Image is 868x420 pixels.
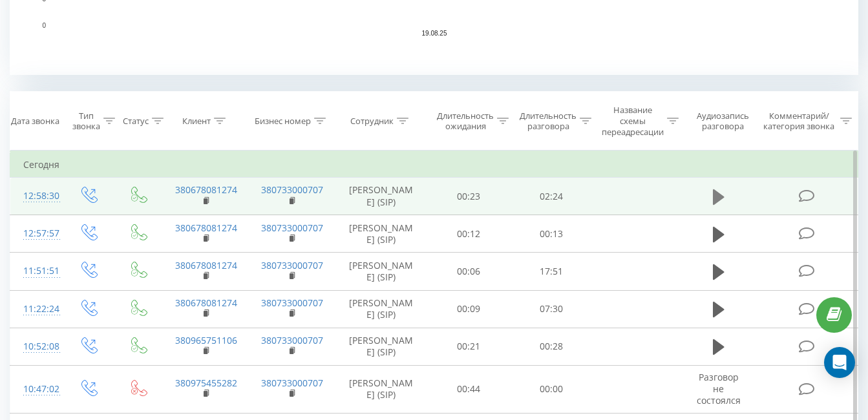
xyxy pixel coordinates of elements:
[520,110,577,132] div: Длительность разговора
[335,215,427,253] td: [PERSON_NAME] (SIP)
[510,365,593,413] td: 00:00
[697,371,741,406] span: Разговор не состоялся
[10,152,858,178] td: Сегодня
[175,377,237,389] a: 380975455282
[510,290,593,328] td: 07:30
[427,328,510,365] td: 00:21
[175,334,237,346] a: 380965751106
[824,347,855,378] div: Open Intercom Messenger
[42,22,46,29] text: 0
[261,222,323,234] a: 380733000707
[255,116,311,127] div: Бизнес номер
[23,184,50,209] div: 12:58:30
[510,178,593,215] td: 02:24
[23,334,50,359] div: 10:52:08
[427,215,510,253] td: 00:12
[510,215,593,253] td: 00:13
[261,259,323,271] a: 380733000707
[175,259,237,271] a: 380678081274
[72,110,100,132] div: Тип звонка
[175,222,237,234] a: 380678081274
[510,253,593,290] td: 17:51
[23,258,50,284] div: 11:51:51
[261,334,323,346] a: 380733000707
[261,377,323,389] a: 380733000707
[335,178,427,215] td: [PERSON_NAME] (SIP)
[23,221,50,246] div: 12:57:57
[11,116,59,127] div: Дата звонка
[335,365,427,413] td: [PERSON_NAME] (SIP)
[123,116,149,127] div: Статус
[602,105,664,138] div: Название схемы переадресации
[427,365,510,413] td: 00:44
[510,328,593,365] td: 00:28
[335,328,427,365] td: [PERSON_NAME] (SIP)
[175,297,237,309] a: 380678081274
[261,297,323,309] a: 380733000707
[182,116,211,127] div: Клиент
[23,297,50,322] div: 11:22:24
[335,253,427,290] td: [PERSON_NAME] (SIP)
[761,110,837,132] div: Комментарий/категория звонка
[175,184,237,196] a: 380678081274
[350,116,394,127] div: Сотрудник
[335,290,427,328] td: [PERSON_NAME] (SIP)
[261,184,323,196] a: 380733000707
[427,253,510,290] td: 00:06
[422,30,447,37] text: 19.08.25
[437,110,494,132] div: Длительность ожидания
[427,178,510,215] td: 00:23
[23,377,50,402] div: 10:47:02
[427,290,510,328] td: 00:09
[691,110,756,132] div: Аудиозапись разговора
